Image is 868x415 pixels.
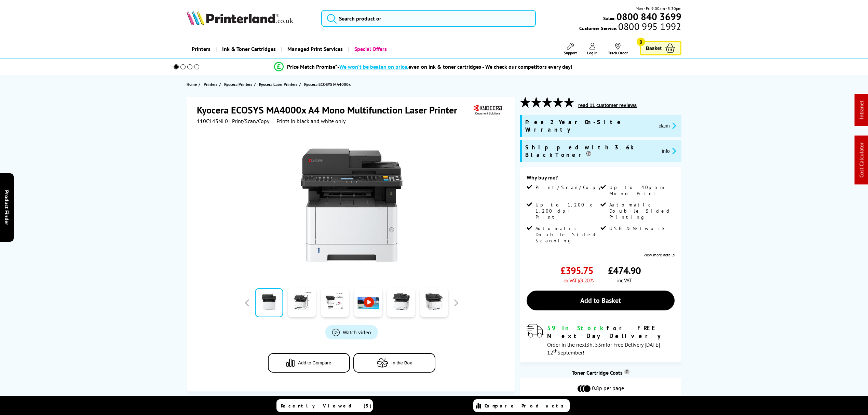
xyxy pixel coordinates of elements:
span: Kyocera ECOSYS MA4000x [304,81,351,88]
a: Kyocera Printers [224,81,254,88]
h1: Kyocera ECOSYS MA4000x A4 Mono Multifunction Laser Printer [197,104,464,116]
a: Home [187,81,199,88]
a: 0800 840 3699 [615,13,681,20]
a: Support [564,43,577,55]
span: 0 [637,38,645,46]
span: Shipped with 3.6k Black Toner [525,144,656,159]
a: Special Offers [348,40,392,58]
a: Intranet [858,101,865,119]
img: Printerland Logo [187,10,293,25]
span: inc VAT [617,277,632,284]
span: Mon - Fri 9:00am - 5:30pm [636,5,681,12]
button: read 11 customer reviews [576,102,639,108]
span: Product Finder [3,190,10,225]
span: USB & Network [609,225,665,231]
img: Kyocera [472,104,503,116]
span: Compare Products [485,403,567,409]
a: Track Order [608,43,628,55]
a: Printers [204,81,219,88]
span: Watch video [343,329,371,336]
span: Up to 1,200 x 1,200 dpi Print [535,202,599,220]
input: Search product or [321,10,536,27]
button: In the Box [353,353,435,373]
span: £474.90 [608,264,641,277]
span: Basket [646,43,662,53]
span: We won’t be beaten on price, [339,63,408,70]
div: Why buy me? [527,174,675,184]
a: Add to Basket [527,291,675,310]
span: Home [187,81,197,88]
span: Customer Service: [579,23,681,31]
span: 0800 995 1992 [617,23,681,30]
span: Order in the next for Free Delivery [DATE] 12 September! [547,341,660,356]
div: for FREE Next Day Delivery [547,324,675,340]
span: Sales: [603,15,615,22]
span: ex VAT @ 20% [564,277,593,284]
span: Free 2 Year On-Site Warranty [525,118,653,133]
sup: Cost per page [624,369,629,374]
a: Printers [187,40,216,58]
span: 3h, 53m [586,341,606,348]
a: Product_All_Videos [325,325,378,339]
div: - even on ink & toner cartridges - We check our competitors every day! [337,63,572,70]
span: Print/Scan/Copy [535,184,606,190]
span: Support [564,50,577,55]
a: Ink & Toner Cartridges [216,40,281,58]
i: Prints in black and white only [276,118,345,124]
a: Compare Products [473,399,570,412]
span: In the Box [392,360,412,365]
span: Price Match Promise* [287,63,337,70]
span: Add to Compare [298,360,331,365]
span: £395.75 [560,264,593,277]
button: promo-description [656,122,678,130]
span: Ink & Toner Cartridges [222,40,276,58]
div: Toner Cartridge Costs [520,369,681,376]
button: promo-description [660,147,678,155]
a: Kyocera Laser Printers [259,81,299,88]
a: Managed Print Services [281,40,348,58]
span: Printers [204,81,217,88]
span: Recently Viewed (5) [281,403,372,409]
span: 59 In Stock [547,324,607,332]
sup: th [553,348,557,354]
span: Automatic Double Sided Printing [609,202,673,220]
a: Printerland Logo [187,10,313,27]
span: Automatic Double Sided Scanning [535,225,599,244]
span: | Print/Scan/Copy [229,118,269,124]
a: Recently Viewed (5) [276,399,373,412]
span: 110C143NL0 [197,118,228,124]
a: Kyocera ECOSYS MA4000x [304,81,352,88]
span: Log In [587,50,598,55]
span: 0.8p per page [592,385,624,393]
div: modal_delivery [527,324,675,356]
span: Kyocera Laser Printers [259,81,297,88]
span: Up to 40ppm Mono Print [609,184,673,197]
img: Kyocera ECOSYS MA4000x [285,138,419,272]
li: modal_Promise [164,61,682,73]
button: Add to Compare [268,353,350,373]
b: 0800 840 3699 [616,10,681,23]
a: View more details [643,252,675,257]
a: Log In [587,43,598,55]
a: Basket 0 [640,41,681,55]
span: Kyocera Printers [224,81,252,88]
a: Cost Calculator [858,143,865,178]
